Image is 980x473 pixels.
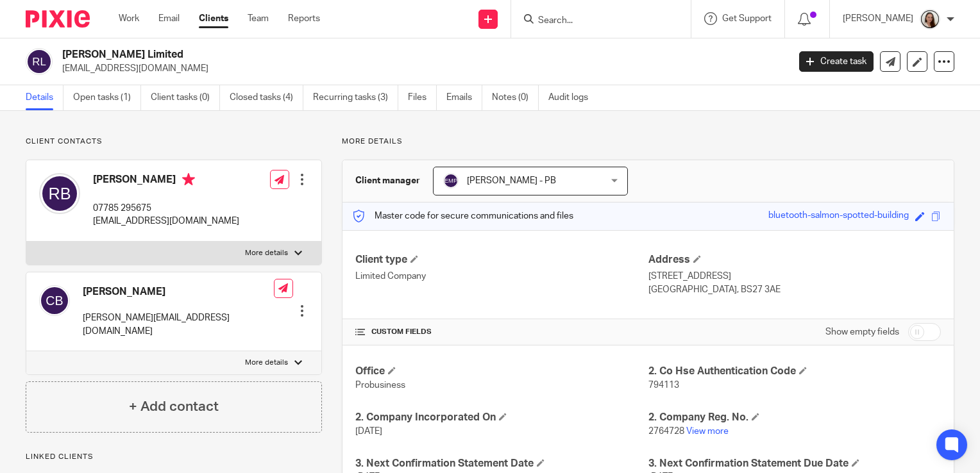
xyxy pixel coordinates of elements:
[39,285,70,316] img: svg%3E
[722,14,772,23] span: Get Support
[151,85,220,110] a: Client tasks (0)
[492,85,539,110] a: Notes (0)
[768,209,909,224] div: bluetooth-salmon-spotted-building
[158,12,180,25] a: Email
[648,253,941,267] h4: Address
[39,173,80,214] img: svg%3E
[245,248,288,258] p: More details
[199,12,228,25] a: Clients
[443,173,459,188] img: svg%3E
[355,174,420,187] h3: Client manager
[248,12,269,25] a: Team
[648,427,684,436] span: 2764728
[26,452,322,462] p: Linked clients
[648,365,941,378] h4: 2. Co Hse Authentication Code
[825,326,899,338] label: Show empty fields
[119,12,139,25] a: Work
[26,10,90,28] img: Pixie
[62,48,636,62] h2: [PERSON_NAME] Limited
[648,270,941,283] p: [STREET_ADDRESS]
[355,381,405,390] span: Probusiness
[352,210,573,222] p: Master code for secure communications and files
[467,176,556,185] span: [PERSON_NAME] - PB
[408,85,437,110] a: Files
[920,9,940,29] img: Profile.png
[93,202,239,215] p: 07785 295675
[62,62,780,75] p: [EMAIL_ADDRESS][DOMAIN_NAME]
[355,327,648,337] h4: CUSTOM FIELDS
[93,215,239,228] p: [EMAIL_ADDRESS][DOMAIN_NAME]
[355,365,648,378] h4: Office
[355,411,648,424] h4: 2. Company Incorporated On
[355,427,382,436] span: [DATE]
[93,173,239,189] h4: [PERSON_NAME]
[799,51,874,72] a: Create task
[83,285,274,299] h4: [PERSON_NAME]
[355,270,648,283] p: Limited Company
[245,358,288,368] p: More details
[313,85,398,110] a: Recurring tasks (3)
[355,457,648,470] h4: 3. Next Confirmation Statement Date
[26,137,322,147] p: Client contacts
[686,427,729,436] a: View more
[843,12,913,25] p: [PERSON_NAME]
[129,397,219,417] h4: + Add contact
[26,85,63,110] a: Details
[648,411,941,424] h4: 2. Company Reg. No.
[648,381,679,390] span: 794113
[548,85,598,110] a: Audit logs
[83,311,274,338] p: [PERSON_NAME][EMAIL_ADDRESS][DOMAIN_NAME]
[446,85,482,110] a: Emails
[648,283,941,296] p: [GEOGRAPHIC_DATA], BS27 3AE
[230,85,303,110] a: Closed tasks (4)
[342,137,954,147] p: More details
[182,173,195,186] i: Primary
[648,457,941,470] h4: 3. Next Confirmation Statement Due Date
[355,253,648,267] h4: Client type
[26,48,53,75] img: svg%3E
[73,85,141,110] a: Open tasks (1)
[537,15,652,27] input: Search
[288,12,320,25] a: Reports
